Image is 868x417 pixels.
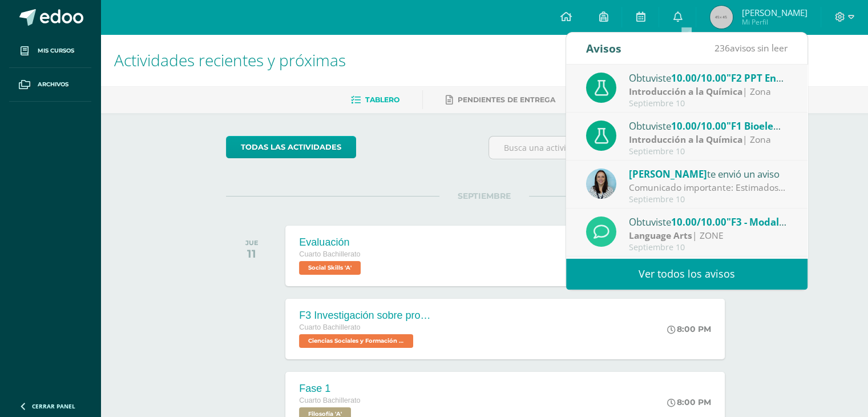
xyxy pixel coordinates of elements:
[629,147,788,157] div: Septiembre 10
[629,133,788,146] div: | Zona
[299,383,360,395] div: Fase 1
[741,7,807,18] span: [PERSON_NAME]
[714,42,788,54] span: avisos sin leer
[629,181,788,194] div: Comunicado importante: Estimados padres de familia, Les compartimos información importante para t...
[629,167,707,181] span: [PERSON_NAME]
[114,49,346,71] span: Actividades recientes y próximas
[629,133,742,146] strong: Introducción a la Química
[671,71,726,85] span: 10.00/10.00
[299,334,413,348] span: Ciencias Sociales y Formación Ciudadana 'A'
[714,42,730,54] span: 236
[446,91,555,109] a: Pendientes de entrega
[671,215,726,228] span: 10.00/10.00
[365,95,399,104] span: Tablero
[629,229,788,242] div: | ZONE
[629,70,788,85] div: Obtuviste en
[245,247,259,260] div: 11
[629,166,788,181] div: te envió un aviso
[629,85,742,98] strong: Introducción a la Química
[566,258,808,290] a: Ver todos los avisos
[586,169,616,199] img: aed16db0a88ebd6752f21681ad1200a1.png
[629,85,788,98] div: | Zona
[629,195,788,205] div: Septiembre 10
[299,261,361,275] span: Social Skills 'A'
[629,243,788,252] div: Septiembre 10
[9,34,91,68] a: Mis cursos
[299,236,364,248] div: Evaluación
[299,396,360,404] span: Cuarto Bachillerato
[299,310,436,322] div: F3 Investigación sobre problemas de salud mental como fenómeno social
[439,191,529,201] span: SEPTIEMBRE
[458,95,555,104] span: Pendientes de entrega
[586,33,621,64] div: Avisos
[629,118,788,133] div: Obtuviste en
[629,99,788,109] div: Septiembre 10
[351,91,399,109] a: Tablero
[38,46,74,55] span: Mis cursos
[667,324,711,334] div: 8:00 PM
[226,136,356,158] a: todas las Actividades
[667,397,711,407] div: 8:00 PM
[741,17,807,27] span: Mi Perfil
[299,250,360,258] span: Cuarto Bachillerato
[38,80,68,89] span: Archivos
[299,323,360,331] span: Cuarto Bachillerato
[32,402,75,410] span: Cerrar panel
[629,214,788,229] div: Obtuviste en
[629,229,692,242] strong: Language Arts
[9,68,91,102] a: Archivos
[489,137,742,159] input: Busca una actividad próxima aquí...
[671,119,726,133] span: 10.00/10.00
[710,6,733,29] img: 45x45
[245,239,259,247] div: JUE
